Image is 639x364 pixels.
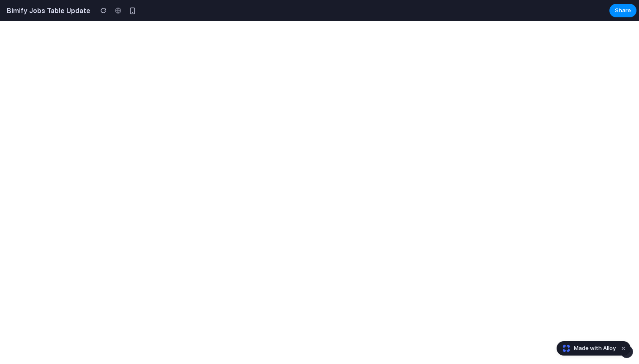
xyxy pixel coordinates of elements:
[609,4,636,17] button: Share
[618,343,628,353] button: Dismiss watermark
[3,5,90,16] h2: Bimify Jobs Table Update
[574,344,616,353] span: Made with Alloy
[615,6,631,15] span: Share
[557,344,617,353] a: Made with Alloy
